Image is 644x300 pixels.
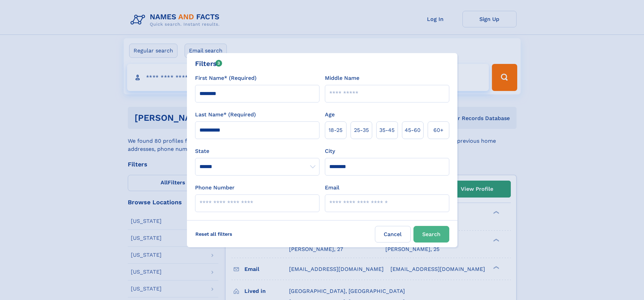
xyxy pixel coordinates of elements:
[325,147,335,155] label: City
[195,184,235,192] label: Phone Number
[379,126,395,134] span: 35‑45
[325,111,335,119] label: Age
[325,184,339,192] label: Email
[375,226,411,243] label: Cancel
[413,226,449,243] button: Search
[195,74,257,82] label: First Name* (Required)
[195,147,319,155] label: State
[195,111,256,119] label: Last Name* (Required)
[191,226,237,242] label: Reset all filters
[433,126,444,134] span: 60+
[405,126,421,134] span: 45‑60
[325,74,359,82] label: Middle Name
[329,126,342,134] span: 18‑25
[354,126,369,134] span: 25‑35
[195,59,222,69] div: Filters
